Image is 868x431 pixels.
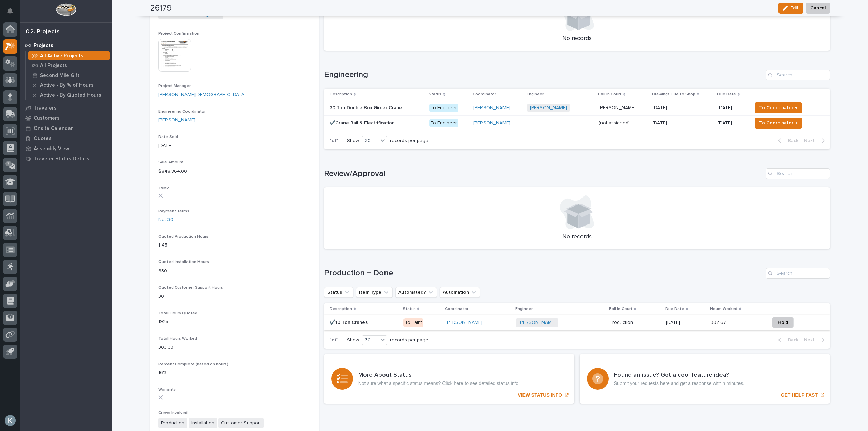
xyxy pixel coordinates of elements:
a: [PERSON_NAME] [519,320,556,326]
a: [PERSON_NAME] [473,120,510,126]
span: Quoted Production Hours [158,235,209,239]
span: Date Sold [158,135,178,139]
p: Production [610,318,634,326]
p: 303.33 [158,344,311,351]
button: Hold [772,317,794,328]
span: T&M? [158,186,169,190]
p: No records [332,233,822,241]
span: Back [784,337,798,343]
span: Next [804,337,819,343]
a: Customers [20,113,112,123]
div: 30 [362,337,378,344]
a: Projects [20,40,112,51]
tr: 20 Ton Double Box Girder Crane20 Ton Double Box Girder Crane To Engineer[PERSON_NAME] [PERSON_NAM... [324,100,830,115]
p: [DATE] [666,320,705,326]
p: Coordinator [473,91,496,98]
p: Travelers [34,105,57,111]
p: 302.67 [711,318,727,326]
button: Edit [778,3,803,14]
div: To Engineer [429,104,458,112]
p: $ 848,864.00 [158,168,311,175]
button: Cancel [806,3,830,14]
span: To Coordinator → [759,119,797,127]
a: [PERSON_NAME] [530,105,567,111]
div: To Engineer [429,119,458,128]
h1: Production + Done [324,268,763,278]
p: Traveler Status Details [34,156,90,162]
p: Description [330,91,352,98]
p: GET HELP FAST [781,392,818,398]
button: To Coordinator → [755,118,802,129]
p: (not assigned) [599,119,631,126]
input: Search [766,70,830,80]
p: Customers [34,115,60,121]
button: To Coordinator → [755,102,802,113]
span: Payment Terms [158,209,189,213]
a: [PERSON_NAME] [158,117,195,124]
p: Due Date [665,305,684,313]
p: [DATE] [718,105,747,111]
p: Active - By % of Hours [40,82,94,89]
button: Status [324,287,353,298]
span: Warranty [158,388,176,392]
a: Travelers [20,103,112,113]
p: Projects [34,43,53,49]
p: 1925 [158,318,311,326]
img: Workspace Logo [56,3,76,16]
button: Next [801,138,830,144]
button: Back [773,138,801,144]
h1: Review/Approval [324,169,763,179]
tr: ✔️Crane Rail & Electrification✔️Crane Rail & Electrification To Engineer[PERSON_NAME] -(not assig... [324,115,830,131]
span: Total Hours Quoted [158,311,197,315]
button: Automation [440,287,480,298]
p: Ball In Court [609,305,632,313]
button: users-avatar [3,413,17,428]
button: Next [801,337,830,343]
a: Active - By % of Hours [26,80,112,90]
p: [DATE] [653,104,668,111]
span: Quoted Customer Support Hours [158,286,223,290]
p: Submit your requests here and get a response within minutes. [614,380,744,386]
p: Status [429,91,441,98]
p: - [527,120,593,126]
p: [DATE] [158,142,311,150]
p: No records [332,35,822,42]
p: Status [403,305,416,313]
a: [PERSON_NAME] [473,105,510,111]
span: Project Manager [158,84,191,88]
a: Onsite Calendar [20,123,112,133]
tr: ✔️10 Ton Cranes✔️10 Ton Cranes To Paint[PERSON_NAME] [PERSON_NAME] ProductionProduction [DATE]302... [324,315,830,330]
span: Crews Involved [158,411,188,415]
h3: More About Status [358,372,518,379]
div: Search [766,168,830,179]
p: records per page [390,337,428,343]
p: Show [347,138,359,144]
p: Show [347,337,359,343]
p: Active - By Quoted Hours [40,92,101,98]
p: 1145 [158,242,311,249]
span: Customer Support [218,418,264,428]
button: Automated? [395,287,437,298]
p: [PERSON_NAME] [599,104,637,111]
p: Ball In Court [598,91,622,98]
div: 02. Projects [26,28,60,36]
div: To Paint [403,318,423,327]
p: ✔️Crane Rail & Electrification [330,119,396,126]
span: Edit [790,5,799,11]
p: 1 of 1 [324,133,344,149]
span: Hold [778,318,788,327]
a: [PERSON_NAME][DEMOGRAPHIC_DATA] [158,91,246,98]
a: GET HELP FAST [580,354,830,404]
span: Back [784,138,798,144]
p: Not sure what a specific status means? Click here to see detailed status info [358,380,518,386]
p: Description [330,305,352,313]
p: All Projects [40,63,67,69]
span: Engineering Coordinator [158,110,206,114]
span: Next [804,138,819,144]
span: To Coordinator → [759,104,797,112]
p: Drawings Due to Shop [652,91,695,98]
p: 30 [158,293,311,300]
p: All Active Projects [40,53,83,59]
h3: Found an issue? Got a cool feature idea? [614,372,744,379]
p: Quotes [34,136,52,142]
